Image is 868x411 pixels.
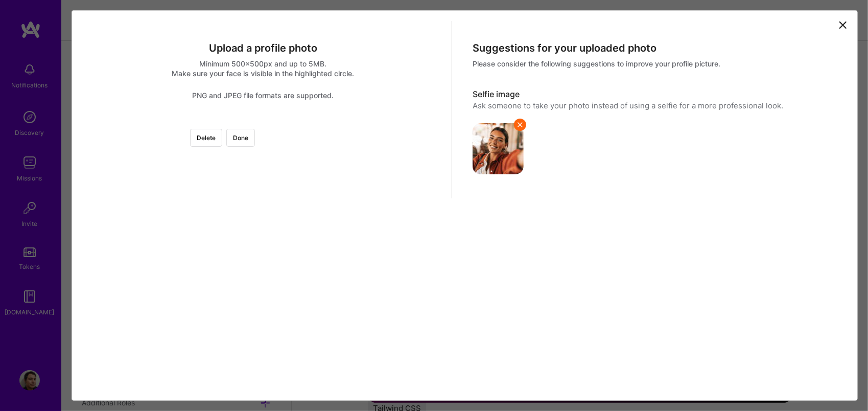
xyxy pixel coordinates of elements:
div: Upload a profile photo [82,41,444,55]
div: Selfie image [473,89,834,100]
div: Please consider the following suggestions to improve your profile picture. [473,59,834,68]
button: Done [226,129,255,147]
div: PNG and JPEG file formats are supported. [82,90,444,100]
div: Make sure your face is visible in the highlighted circle. [82,68,444,78]
div: Minimum 500x500px and up to 5MB. [82,59,444,68]
div: Suggestions for your uploaded photo [473,41,834,55]
img: avatar [473,123,524,174]
div: Ask someone to take your photo instead of using a selfie for a more professional look. [473,100,834,111]
button: Delete [190,129,222,147]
